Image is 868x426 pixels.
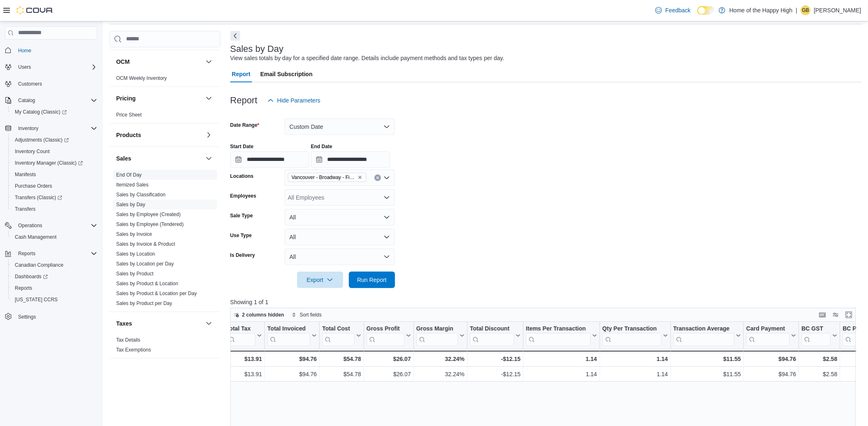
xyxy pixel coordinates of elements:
a: Purchase Orders [12,181,56,191]
div: Total Cost [322,325,354,333]
div: -$12.15 [470,354,521,364]
div: $2.58 [802,369,838,379]
div: Total Discount [470,325,514,346]
span: Sales by Product & Location per Day [116,290,197,297]
button: Products [116,131,202,139]
div: Total Tax [226,325,255,346]
span: Reports [12,283,97,293]
h3: Pricing [116,94,136,102]
div: 1.14 [526,354,597,364]
span: Purchase Orders [15,183,52,189]
div: $11.55 [674,369,741,379]
div: BC GST [802,325,831,346]
span: Reports [18,250,35,257]
button: Cash Management [8,231,101,243]
span: Canadian Compliance [12,260,97,270]
div: 1.14 [602,369,668,379]
h3: Products [116,131,141,139]
a: Sales by Location per Day [116,261,174,267]
nav: Complex example [5,41,97,344]
a: Transfers (Classic) [8,192,101,203]
button: Hide Parameters [264,92,324,109]
a: Transfers [12,204,39,214]
div: $94.76 [267,369,317,379]
span: Price Sheet [116,112,142,118]
a: Price Sheet [116,112,142,118]
span: Manifests [12,170,97,179]
span: Catalog [15,95,97,105]
span: GB [802,5,809,15]
span: Transfers [15,206,35,212]
button: Items Per Transaction [526,325,597,346]
button: Next [230,31,240,41]
a: Cash Management [12,232,60,242]
a: Tax Details [116,337,140,343]
button: Inventory Count [8,146,101,157]
a: [US_STATE] CCRS [12,295,61,305]
button: Reports [15,249,39,258]
label: Employees [230,193,256,199]
span: Vancouver - Broadway - Fire & Flower [288,173,366,182]
button: Products [204,130,214,140]
span: Itemized Sales [116,182,149,188]
div: Gross Margin [416,325,458,346]
button: OCM [204,57,214,67]
a: Customers [15,79,45,89]
span: Run Report [357,276,387,284]
div: $54.78 [322,369,361,379]
button: Pricing [204,93,214,103]
div: Giovanna Barros [801,5,811,15]
div: 32.24% [416,354,464,364]
button: Gross Profit [367,325,411,346]
input: Dark Mode [697,6,715,15]
span: My Catalog (Classic) [15,109,67,115]
a: Sales by Day [116,202,145,207]
button: Taxes [116,319,202,328]
button: Inventory [15,123,42,133]
a: Canadian Compliance [12,260,67,270]
button: Custom Date [285,119,395,135]
span: Tax Details [116,337,140,343]
a: Dashboards [12,272,51,282]
a: Adjustments (Classic) [8,134,101,146]
img: Cova [16,6,54,14]
button: Open list of options [384,194,390,201]
div: Total Tax [226,325,255,333]
a: Itemized Sales [116,182,149,188]
label: Sale Type [230,212,253,219]
span: Sales by Location per Day [116,261,174,267]
button: Display options [831,310,841,320]
span: [US_STATE] CCRS [15,296,58,303]
span: Customers [18,81,42,87]
button: Sales [204,154,214,163]
span: Report [232,66,250,82]
div: $11.55 [674,354,741,364]
div: Card Payment [746,325,790,333]
span: Sales by Product & Location [116,280,178,287]
button: Settings [2,310,101,322]
button: Customers [2,78,101,90]
button: Users [15,62,34,72]
button: Transfers [8,203,101,215]
div: $13.91 [226,369,262,379]
button: Reports [2,248,101,259]
span: Users [15,62,97,72]
div: Card Payment [746,325,790,346]
a: Dashboards [8,271,101,282]
h3: OCM [116,58,130,66]
a: Sales by Employee (Tendered) [116,221,184,227]
div: BC GST [802,325,831,333]
button: Total Cost [322,325,361,346]
span: Export [302,272,338,288]
a: Sales by Product & Location [116,281,178,286]
button: Inventory [2,123,101,134]
a: My Catalog (Classic) [8,106,101,118]
button: Home [2,44,101,56]
button: Qty Per Transaction [602,325,668,346]
a: End Of Day [116,172,142,178]
button: Sort fields [288,310,325,320]
a: Sales by Invoice [116,231,152,237]
span: Sales by Classification [116,191,166,198]
button: Operations [2,220,101,231]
